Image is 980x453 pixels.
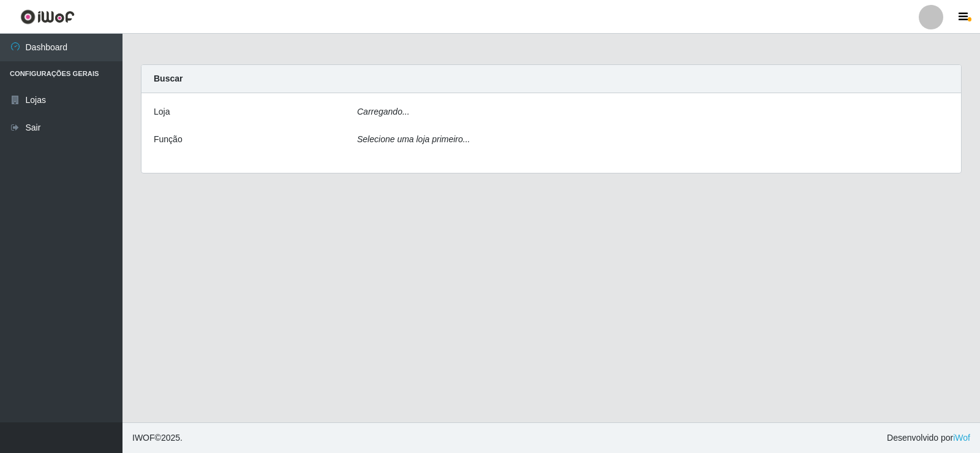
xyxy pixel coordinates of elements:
[154,74,183,83] strong: Buscar
[154,105,170,118] label: Loja
[357,134,470,144] i: Selecione uma loja primeiro...
[953,433,970,443] a: iWof
[132,433,155,443] span: IWOF
[887,432,970,444] span: Desenvolvido por
[154,133,183,146] label: Função
[132,432,183,444] span: © 2025 .
[357,107,410,116] i: Carregando...
[20,9,75,25] img: CoreUI Logo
